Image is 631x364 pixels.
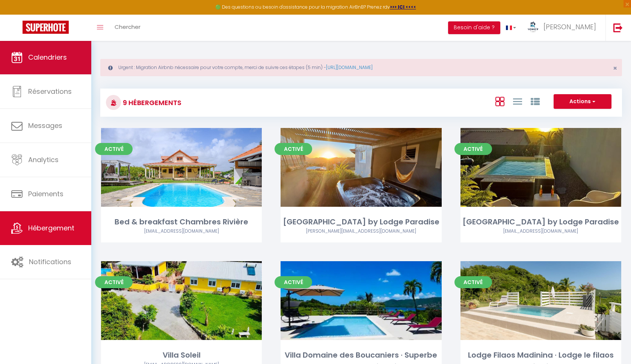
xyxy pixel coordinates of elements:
a: >>> ICI <<<< [390,4,416,10]
span: Chercher [115,23,140,31]
div: Airbnb [281,228,441,235]
span: Activé [454,276,492,288]
div: Urgent : Migration Airbnb nécessaire pour votre compte, merci de suivre ces étapes (5 min) - [100,59,622,76]
span: Hébergement [28,223,74,233]
div: Airbnb [460,228,621,235]
div: Airbnb [101,228,262,235]
img: ... [527,21,539,33]
div: Bed & breakfast Chambres Rivière [101,216,262,228]
img: logout [613,23,623,32]
button: Close [613,65,617,72]
span: Messages [28,121,62,130]
a: Chercher [109,15,146,41]
span: Paiements [28,189,63,199]
span: Calendriers [28,53,67,62]
span: Notifications [29,257,71,266]
span: × [613,63,617,73]
span: Activé [95,276,133,288]
div: [GEOGRAPHIC_DATA] by Lodge Paradise [281,216,441,228]
span: Activé [275,276,312,288]
div: [GEOGRAPHIC_DATA] by Lodge Paradise [460,216,621,228]
span: [PERSON_NAME] [543,22,596,32]
button: Besoin d'aide ? [448,21,500,34]
a: Vue en Liste [513,95,522,107]
a: ... [PERSON_NAME] [522,15,605,41]
button: Actions [554,94,611,109]
span: Activé [454,143,492,155]
span: Activé [95,143,133,155]
div: Villa Soleil [101,349,262,361]
img: Super Booking [23,21,69,34]
a: [URL][DOMAIN_NAME] [326,64,373,71]
span: Activé [275,143,312,155]
a: Vue par Groupe [531,95,540,107]
a: Vue en Box [495,95,504,107]
span: Réservations [28,87,72,96]
h3: 9 Hébergements [121,94,181,111]
span: Analytics [28,155,59,164]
